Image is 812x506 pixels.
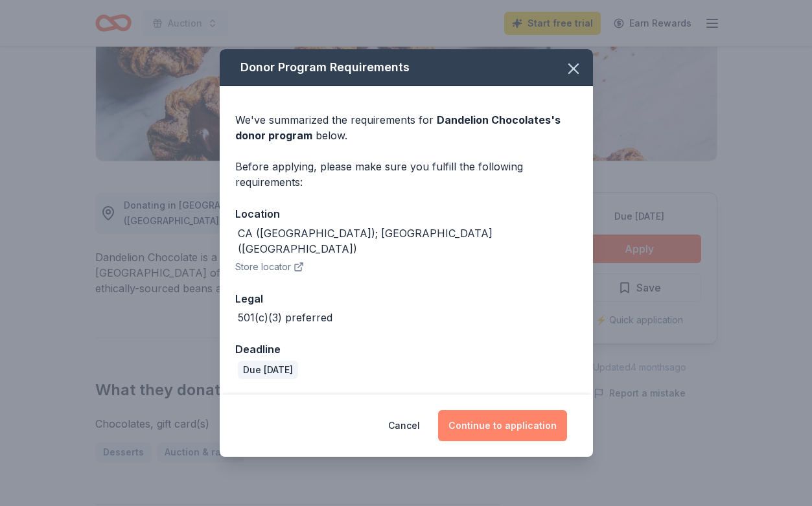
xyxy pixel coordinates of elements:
[238,225,577,257] div: CA ([GEOGRAPHIC_DATA]); [GEOGRAPHIC_DATA] ([GEOGRAPHIC_DATA])
[238,361,298,379] div: Due [DATE]
[220,49,593,86] div: Donor Program Requirements
[438,410,567,441] button: Continue to application
[238,310,332,325] div: 501(c)(3) preferred
[235,290,577,307] div: Legal
[388,410,420,441] button: Cancel
[235,259,304,275] button: Store locator
[235,205,577,222] div: Location
[235,112,577,143] div: We've summarized the requirements for below.
[235,159,577,190] div: Before applying, please make sure you fulfill the following requirements:
[235,341,577,358] div: Deadline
